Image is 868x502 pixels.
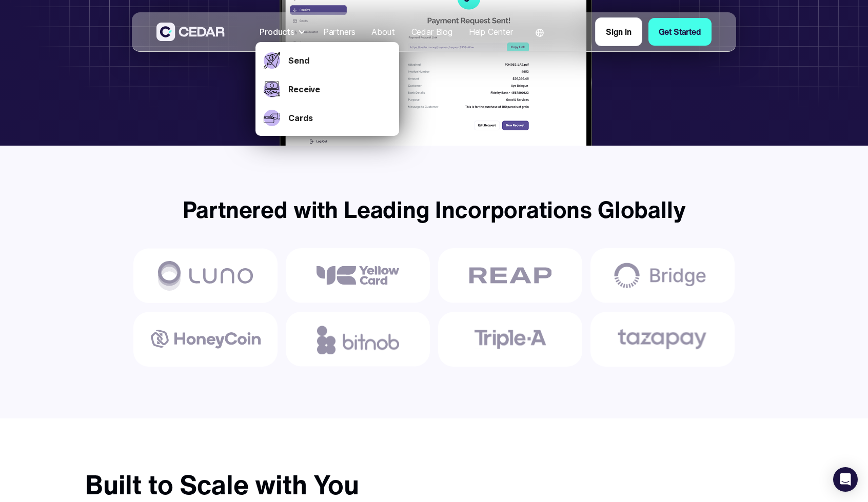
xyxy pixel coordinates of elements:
[288,83,391,95] a: Receive
[156,23,225,41] img: cedar logo
[465,21,517,43] a: Help Center
[319,21,360,43] a: Partners
[590,312,735,367] img: tazapay logo
[536,29,544,37] img: world icon
[469,26,513,38] div: Help Center
[833,467,858,492] div: Open Intercom Messenger
[371,26,394,38] div: About
[590,248,735,303] img: Bridge Logo
[255,22,311,42] div: Products
[606,26,632,38] div: Sign in
[260,26,294,38] div: Products
[133,248,278,304] img: Luno logo
[595,17,642,46] a: Sign in
[323,26,356,38] div: Partners
[407,21,457,43] a: Cedar Blog
[288,54,391,67] a: Send
[286,312,430,367] img: Bitnob logo
[438,312,582,367] img: triple-a logo
[438,248,582,303] img: reap logo
[288,112,391,124] a: Cards
[133,312,278,367] img: Honeycoin logo
[183,192,686,226] strong: Partnered with Leading Incorporations Globally
[367,21,399,43] a: About
[411,26,452,38] div: Cedar Blog
[255,42,399,136] nav: Products
[286,248,430,303] img: Yellow card logo
[648,18,712,46] a: Get Started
